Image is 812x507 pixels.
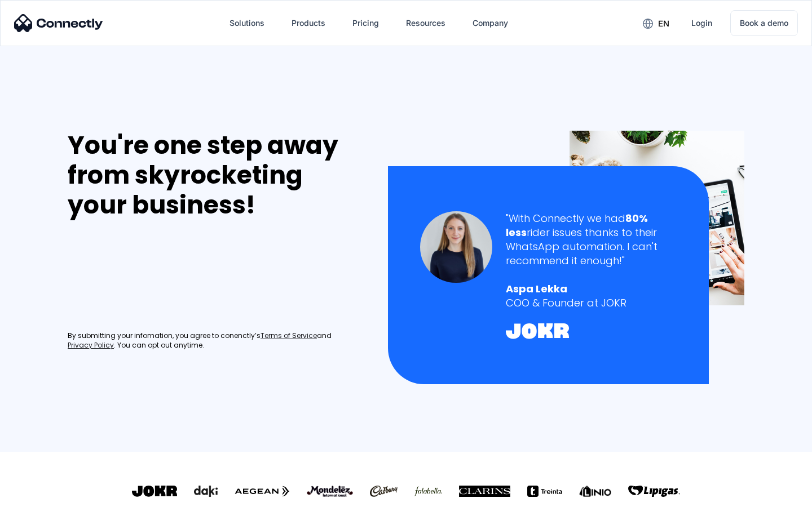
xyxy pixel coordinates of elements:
iframe: Form 0 [68,233,237,318]
div: "With Connectly we had rider issues thanks to their WhatsApp automation. I can't recommend it eno... [506,211,677,268]
div: en [658,16,669,32]
div: Pricing [352,15,379,31]
a: Pricing [343,10,388,37]
div: By submitting your infomation, you agree to conenctly’s and . You can opt out anytime. [68,331,364,350]
div: Solutions [230,15,264,31]
div: Company [473,15,508,31]
div: Resources [406,15,445,31]
a: Privacy Policy [68,341,114,350]
div: Login [691,15,712,31]
div: Products [292,15,325,31]
strong: 80% less [506,211,648,239]
a: Login [682,10,721,37]
div: COO & Founder at JOKR [506,296,677,310]
img: Connectly Logo [14,14,103,32]
div: You're one step away from skyrocketing your business! [68,131,364,220]
strong: Aspa Lekka [506,282,567,296]
a: Terms of Service [261,331,317,341]
a: Book a demo [730,10,798,36]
